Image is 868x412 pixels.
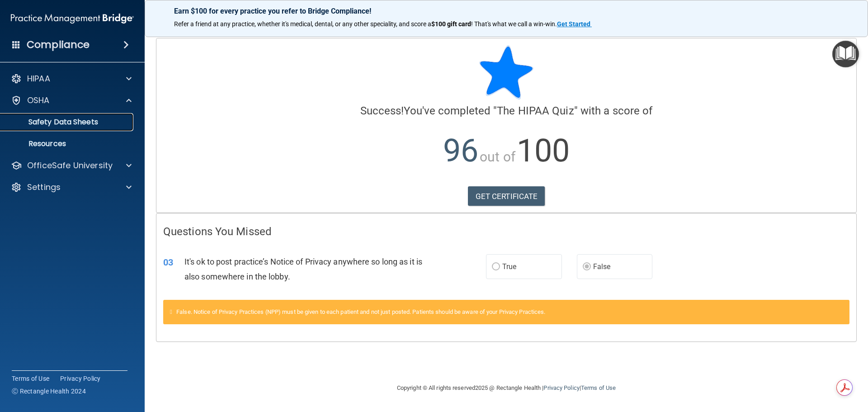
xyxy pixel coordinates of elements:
p: HIPAA [27,73,50,84]
span: False [593,262,611,271]
p: OSHA [27,95,50,106]
p: Resources [6,139,129,148]
span: False. Notice of Privacy Practices (NPP) must be given to each patient and not just posted. Patie... [176,308,545,315]
a: GET CERTIFICATE [468,186,545,206]
input: False [583,264,591,270]
p: Settings [27,182,61,193]
span: out of [480,149,515,165]
input: True [492,264,500,270]
button: Open Resource Center [832,41,859,67]
strong: $100 gift card [431,20,471,28]
p: OfficeSafe University [27,160,113,171]
img: blue-star-rounded.9d042014.png [479,45,533,99]
span: ! That's what we call a win-win. [471,20,557,28]
a: Settings [11,182,132,193]
a: Privacy Policy [543,384,579,391]
a: Get Started [557,20,592,28]
a: Privacy Policy [60,374,101,383]
span: 100 [517,132,570,169]
span: 96 [443,132,478,169]
span: Ⓒ Rectangle Health 2024 [12,387,86,396]
span: 03 [163,257,173,268]
a: OfficeSafe University [11,160,132,171]
h4: Questions You Missed [163,226,849,237]
span: Success! [360,104,404,117]
p: Earn $100 for every practice you refer to Bridge Compliance! [174,7,839,15]
div: Copyright © All rights reserved 2025 @ Rectangle Health | | [341,374,671,403]
a: OSHA [11,95,132,106]
h4: Compliance [27,38,90,51]
span: Refer a friend at any practice, whether it's medical, dental, or any other speciality, and score a [174,20,431,28]
span: The HIPAA Quiz [497,104,574,117]
span: It's ok to post practice’s Notice of Privacy anywhere so long as it is also somewhere in the lobby. [184,257,422,281]
a: Terms of Use [12,374,49,383]
span: True [502,262,516,271]
strong: Get Started [557,20,590,28]
p: Safety Data Sheets [6,118,129,127]
h4: You've completed " " with a score of [163,105,849,117]
img: PMB logo [11,9,134,28]
a: HIPAA [11,73,132,84]
a: Terms of Use [581,384,616,391]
